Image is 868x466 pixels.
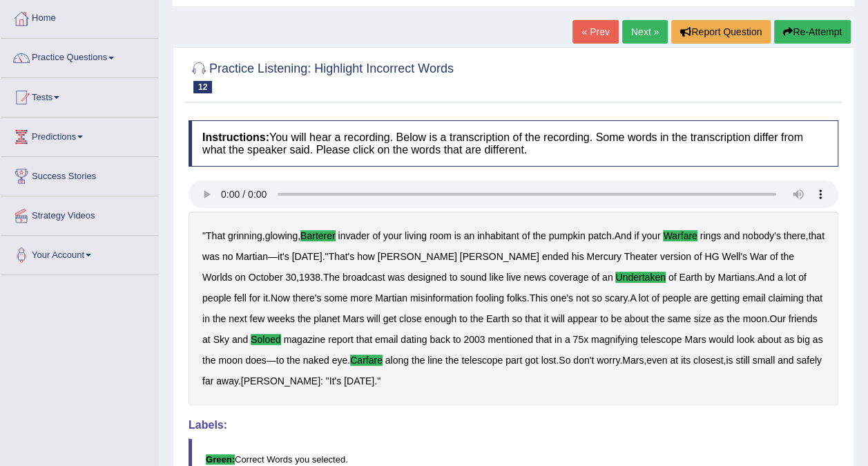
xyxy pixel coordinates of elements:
b: of [694,251,702,262]
b: to [276,355,284,366]
b: 30 [285,272,296,283]
b: that [356,334,372,345]
b: Theater [624,251,657,262]
a: Tests [1,78,158,113]
b: worry [597,355,619,366]
b: few [250,313,265,324]
b: planet [314,313,340,324]
b: even [646,355,667,366]
button: Re-Attempt [774,20,851,44]
h4: Labels: [189,419,838,431]
b: coverage [549,272,589,283]
b: misinformation [410,292,473,304]
b: got [525,355,538,366]
b: live [506,272,521,283]
b: far [202,375,213,386]
b: ended [542,251,569,262]
b: in [554,334,562,345]
b: is [454,230,461,241]
b: inhabitant [477,230,519,241]
b: for [249,292,260,304]
b: the [213,313,226,324]
b: dating [401,334,427,345]
b: Now [271,292,290,304]
b: Mars [684,334,706,345]
b: This [530,292,548,304]
b: to [459,313,467,324]
a: Practice Questions [1,39,158,73]
b: people [202,292,231,304]
b: small [752,355,775,366]
b: closest [693,355,724,366]
b: about [624,313,648,324]
b: back [430,334,450,345]
b: of [798,272,807,283]
b: as [713,313,724,324]
b: there's [293,292,322,304]
b: as [813,334,823,345]
b: be [611,313,622,324]
b: that [806,292,822,304]
b: HG [704,251,719,262]
b: of [770,251,778,262]
b: That's [328,251,354,262]
b: lost [541,355,556,366]
b: that [536,334,552,345]
b: along [385,355,409,366]
b: appear [568,313,598,324]
b: Martians [717,272,755,283]
b: carfare [350,355,383,366]
b: Mars [622,355,644,366]
b: And [758,272,775,283]
b: friends [789,313,818,324]
b: the [470,313,483,324]
b: fooling [476,292,504,304]
b: next [229,313,247,324]
b: [DATE] [292,251,322,262]
a: Next » [622,20,668,44]
b: So [559,355,570,366]
b: to [450,272,458,283]
b: Martian [375,292,407,304]
b: the [202,355,215,366]
b: email [742,292,765,304]
b: on [235,272,246,283]
b: no [222,251,233,262]
b: claiming [768,292,803,304]
b: get [383,313,396,324]
b: it's [278,251,289,262]
a: « Prev [572,20,618,44]
b: and [778,355,793,366]
b: folks [507,292,527,304]
b: and [724,230,740,241]
b: The [323,272,340,283]
b: the [780,251,793,262]
b: patch [588,230,611,241]
b: mentioned [488,334,532,345]
div: " , , . , — ." , . . . . . . — . . . , , . : " ." [189,212,838,405]
b: report [328,334,354,345]
b: away [216,375,238,386]
b: of [668,272,677,283]
b: would [708,334,734,345]
b: Our [769,313,785,324]
b: [PERSON_NAME] [241,375,320,386]
b: will [367,313,380,324]
b: email [375,334,398,345]
b: the [726,313,740,324]
b: of [522,230,530,241]
b: undertaken [615,272,665,283]
b: in [202,313,210,324]
b: 75x [572,334,588,345]
b: same [667,313,691,324]
b: Sky [213,334,229,345]
b: lot [785,272,795,283]
b: barterer [300,230,336,241]
b: [PERSON_NAME] [378,251,457,262]
a: Your Account [1,236,158,270]
b: to [453,334,461,345]
b: was [387,272,405,283]
b: to [600,313,608,324]
a: Success Stories [1,157,158,192]
b: Earth [679,272,702,283]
